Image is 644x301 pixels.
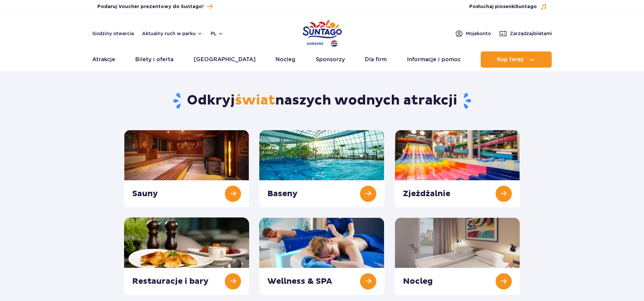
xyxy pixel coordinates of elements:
span: Suntago [516,4,537,9]
h1: Odkryj naszych wodnych atrakcji [124,92,520,110]
span: Moje konto [466,30,491,37]
a: Nocleg [276,51,295,68]
button: Posłuchaj piosenkiSuntago [469,3,547,10]
span: Kup teraz [497,56,524,63]
a: Zarządzajbiletami [499,29,552,38]
span: Posłuchaj piosenki [469,3,537,10]
span: Zarządzaj biletami [510,30,552,37]
a: Bilety i oferta [135,51,173,68]
a: Park of Poland [303,17,342,48]
span: świat [235,92,275,109]
a: [GEOGRAPHIC_DATA] [194,51,256,68]
a: Dla firm [365,51,387,68]
button: Aktualny ruch w parku [142,31,202,36]
button: Kup teraz [481,51,552,68]
a: Mojekonto [455,29,491,38]
a: Godziny otwarcia [92,30,134,37]
a: Podaruj Voucher prezentowy do Suntago! [97,2,213,11]
a: Atrakcje [92,51,115,68]
a: Sponsorzy [316,51,345,68]
a: Informacje i pomoc [407,51,461,68]
button: pl [211,30,223,37]
span: Podaruj Voucher prezentowy do Suntago! [97,3,204,10]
